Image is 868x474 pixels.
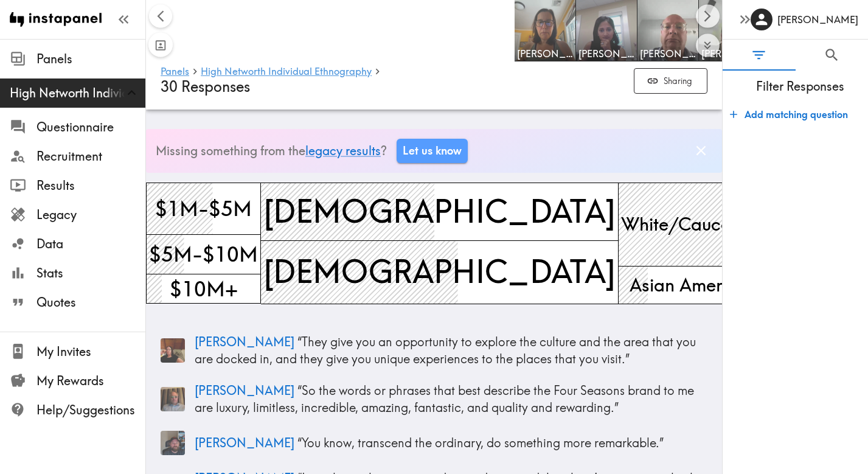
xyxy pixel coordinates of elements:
[161,338,185,363] img: Panelist thumbnail
[148,33,173,57] button: Toggle between responses and questions
[36,402,145,419] span: Help/Suggestions
[732,78,868,95] span: Filter Responses
[640,47,696,60] span: [PERSON_NAME]
[36,206,145,223] span: Legacy
[261,187,618,236] span: [DEMOGRAPHIC_DATA]
[696,33,720,57] button: Expand to show all items
[619,209,767,239] span: White/Caucasian
[36,265,145,282] span: Stats
[696,4,720,28] button: Scroll right
[777,13,858,26] h6: [PERSON_NAME]
[36,343,145,360] span: My Invites
[517,47,573,60] span: [PERSON_NAME]
[195,382,707,416] p: “ So the words or phrases that best describe the Four Seasons brand to me are luxury, limitless, ...
[824,47,840,63] span: Search
[725,102,853,127] button: Add matching question
[161,431,185,455] img: Panelist thumbnail
[634,68,707,94] button: Sharing
[261,248,618,296] span: [DEMOGRAPHIC_DATA]
[153,192,254,225] span: $1M-$5M
[147,237,260,271] span: $5M-$10M
[161,66,189,78] a: Panels
[195,333,707,368] p: “ They give you an opportunity to explore the culture and the area that you are docked in, and th...
[36,51,145,68] span: Panels
[167,272,240,305] span: $10M+
[36,148,145,165] span: Recruitment
[195,435,294,450] span: [PERSON_NAME]
[305,143,381,158] a: legacy results
[690,139,712,162] button: Dismiss banner
[36,119,145,136] span: Questionnaire
[195,434,707,451] p: “ You know, transcend the ordinary, do something more remarkable. ”
[149,4,173,28] button: Scroll left
[161,329,707,372] a: Panelist thumbnail[PERSON_NAME] “They give you an opportunity to explore the culture and the area...
[161,387,185,411] img: Panelist thumbnail
[161,78,250,96] span: 30 Responses
[397,139,468,163] a: Let us know
[161,426,707,460] a: Panelist thumbnail[PERSON_NAME] “You know, transcend the ordinary, do something more remarkable.”
[627,270,759,300] span: Asian American
[36,372,145,389] span: My Rewards
[36,294,145,311] span: Quotes
[36,235,145,253] span: Data
[578,47,634,60] span: [PERSON_NAME]
[36,177,145,194] span: Results
[10,85,145,102] span: High Networth Individual Ethnography
[201,66,372,78] a: High Networth Individual Ethnography
[723,40,796,71] button: Filter Responses
[195,383,294,398] span: [PERSON_NAME]
[195,334,294,349] span: [PERSON_NAME]
[156,142,387,159] p: Missing something from the ?
[161,377,707,421] a: Panelist thumbnail[PERSON_NAME] “So the words or phrases that best describe the Four Seasons bran...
